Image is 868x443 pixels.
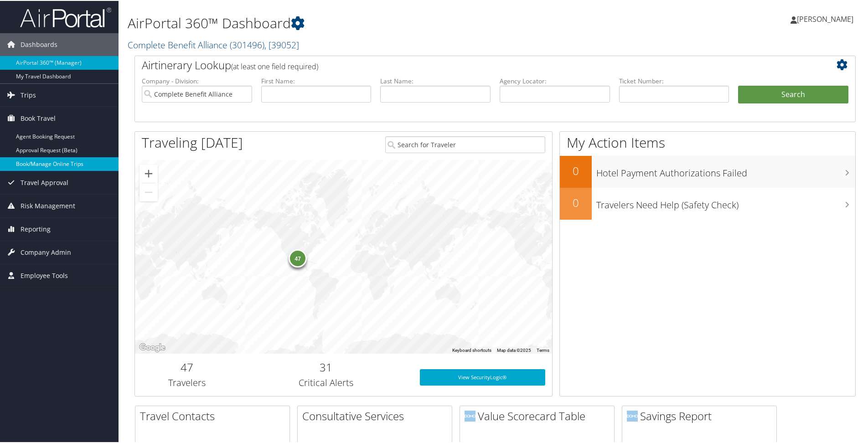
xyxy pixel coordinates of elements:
[560,132,855,151] h1: My Action Items
[264,38,299,50] span: , [ 39052 ]
[128,13,618,32] h1: AirPortal 360™ Dashboard
[21,32,57,55] span: Dashboards
[142,57,788,72] h2: Airtinerary Lookup
[560,187,855,219] a: 0Travelers Need Help (Safety Check)
[21,217,51,240] span: Reporting
[142,376,232,388] h3: Travelers
[139,164,158,182] button: Zoom in
[142,76,252,85] label: Company - Division:
[142,132,243,151] h1: Traveling [DATE]
[420,368,545,385] a: View SecurityLogic®
[21,263,68,286] span: Employee Tools
[142,359,232,374] h2: 47
[231,61,318,71] span: (at least one field required)
[21,194,75,216] span: Risk Management
[137,341,167,353] a: Open this area in Google Maps (opens a new window)
[21,170,68,193] span: Travel Approval
[560,194,592,210] h2: 0
[619,76,729,85] label: Ticket Number:
[596,193,855,211] h3: Travelers Need Help (Safety Check)
[302,407,452,423] h2: Consultative Services
[246,359,406,374] h2: 31
[452,346,491,353] button: Keyboard shortcuts
[385,135,545,152] input: Search for Traveler
[465,407,614,423] h2: Value Scorecard Table
[627,410,638,421] img: domo-logo.png
[140,407,289,423] h2: Travel Contacts
[560,155,855,187] a: 0Hotel Payment Authorizations Failed
[21,106,56,129] span: Book Travel
[500,76,610,85] label: Agency Locator:
[465,410,475,421] img: domo-logo.png
[137,341,167,353] img: Google
[20,6,111,27] img: airportal-logo.png
[261,76,372,85] label: First Name:
[128,38,299,50] a: Complete Benefit Alliance
[497,347,531,352] span: Map data ©2025
[738,85,848,103] button: Search
[627,407,776,423] h2: Savings Report
[596,161,855,179] h3: Hotel Payment Authorizations Failed
[537,347,549,352] a: Terms (opens in new tab)
[21,240,71,263] span: Company Admin
[790,5,863,32] a: [PERSON_NAME]
[380,76,491,85] label: Last Name:
[246,376,406,388] h3: Critical Alerts
[289,248,307,267] div: 47
[139,182,158,201] button: Zoom out
[797,13,853,23] span: [PERSON_NAME]
[21,83,36,106] span: Trips
[230,38,264,50] span: ( 301496 )
[560,162,592,178] h2: 0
